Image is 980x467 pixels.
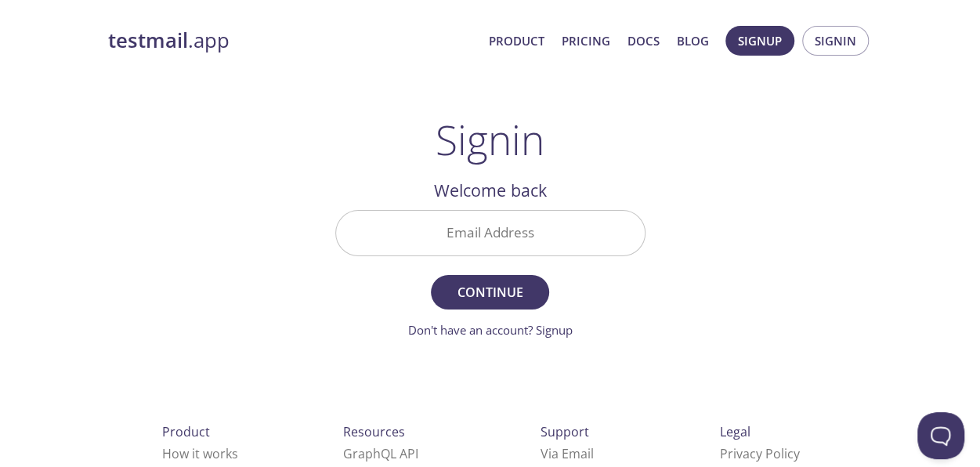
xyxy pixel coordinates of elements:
button: Signin [802,26,869,56]
span: Continue [448,281,531,303]
a: Blog [677,31,709,51]
a: Privacy Policy [720,445,800,462]
strong: testmail [108,27,188,54]
a: Pricing [562,31,610,51]
span: Signin [815,31,856,51]
h1: Signin [436,116,544,163]
a: Product [489,31,544,51]
button: Continue [431,275,548,310]
span: Legal [720,423,750,440]
span: Resources [343,423,405,440]
span: Signup [738,31,782,51]
a: Docs [627,31,660,51]
span: Product [162,423,210,440]
button: Signup [725,26,794,56]
span: Support [541,423,589,440]
a: Don't have an account? Signup [408,322,573,338]
a: Via Email [541,445,594,462]
iframe: Help Scout Beacon - Open [917,412,964,459]
a: GraphQL API [343,445,418,462]
h2: Welcome back [335,177,645,204]
a: How it works [162,445,238,462]
a: testmail.app [108,27,476,54]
